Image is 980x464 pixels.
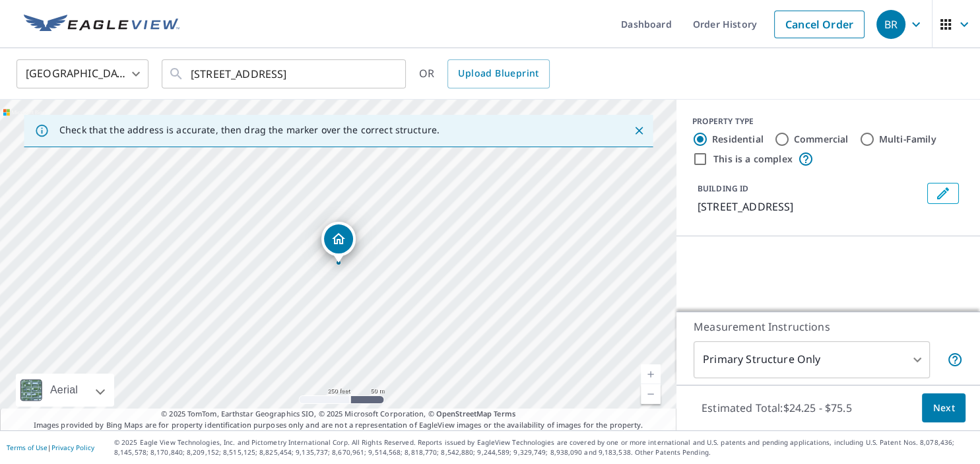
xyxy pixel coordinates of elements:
a: Privacy Policy [51,443,94,452]
a: Current Level 17, Zoom In [641,364,661,384]
div: [GEOGRAPHIC_DATA] [16,55,148,92]
input: Search by address or latitude-longitude [191,55,379,92]
button: Edit building 1 [927,183,959,204]
button: Next [922,393,965,423]
span: Next [932,400,955,416]
div: PROPERTY TYPE [692,116,964,127]
p: Check that the address is accurate, then drag the marker over the correct structure. [59,124,440,136]
a: Upload Blueprint [447,59,549,88]
div: BR [876,10,905,39]
label: Multi-Family [879,133,936,146]
label: Commercial [794,133,849,146]
p: Estimated Total: $24.25 - $75.5 [691,393,863,422]
div: Dropped pin, building 1, Residential property, 196 Carlyle Cir Columbia, SC 29206 [321,222,356,263]
p: © 2025 Eagle View Technologies, Inc. and Pictometry International Corp. All Rights Reserved. Repo... [114,438,973,457]
p: [STREET_ADDRESS] [698,199,922,215]
p: | [7,444,94,451]
span: Your report will include only the primary structure on the property. For example, a detached gara... [947,352,963,368]
a: Terms of Use [7,443,48,452]
a: Terms [494,409,515,418]
div: Primary Structure Only [694,341,930,378]
div: Aerial [46,374,82,407]
div: OR [419,59,550,88]
span: © 2025 TomTom, Earthstar Geographics SIO, © 2025 Microsoft Corporation, © [161,409,515,420]
label: Residential [712,133,764,146]
div: Aerial [16,374,114,407]
a: Cancel Order [774,11,865,38]
button: Close [630,122,647,139]
p: BUILDING ID [698,183,748,194]
p: Measurement Instructions [694,319,963,335]
img: EV Logo [24,15,180,34]
span: Upload Blueprint [458,65,539,82]
a: OpenStreetMap [436,409,492,418]
label: This is a complex [713,152,793,166]
a: Current Level 17, Zoom Out [641,384,661,404]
